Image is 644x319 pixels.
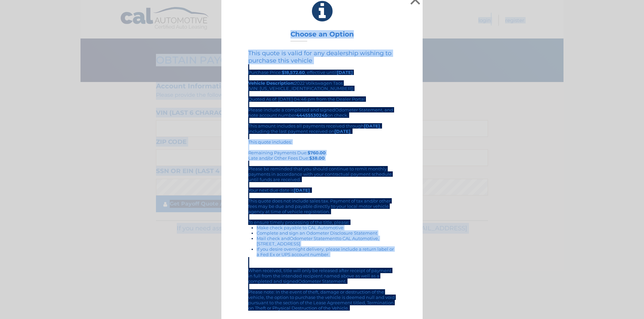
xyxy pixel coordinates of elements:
b: $18,572.60 [282,70,305,75]
a: Odometer Statement [298,278,345,284]
b: $760.00 [308,150,326,155]
li: If you desire overnight delivery, please include a return label or a Fed Ex or UPS account number. [257,246,396,257]
li: Make check payable to CAL Automotive [257,225,396,230]
b: [DATE] [337,70,353,75]
a: Odometer Statement [335,107,382,112]
div: This quote includes: Remaining Payments Due: Late and/or Other Fees Due: [248,139,396,161]
div: Please include a completed and signed , and note account number on check. This amount includes al... [248,107,396,311]
b: 44455530245 [296,112,327,118]
li: Complete and sign an Odometer Disclosure Statement [257,230,396,236]
div: Purchase Price: , effective until 2022 Volkswagen Taos (VIN: [US_VEHICLE_IDENTIFICATION_NUMBER]) ... [248,50,396,107]
h4: This quote is valid for any dealership wishing to purchase this vehicle [248,50,396,64]
strong: Vehicle Description: [248,80,294,86]
b: $38.00 [309,155,325,161]
li: Mail check and to CAL Automotive, [STREET_ADDRESS] [257,236,396,246]
b: [DATE] [294,187,310,193]
b: [DATE] [334,129,351,134]
h3: Choose an Option [290,30,354,42]
a: Odometer Statement [290,236,337,241]
b: [DATE] [364,123,380,129]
